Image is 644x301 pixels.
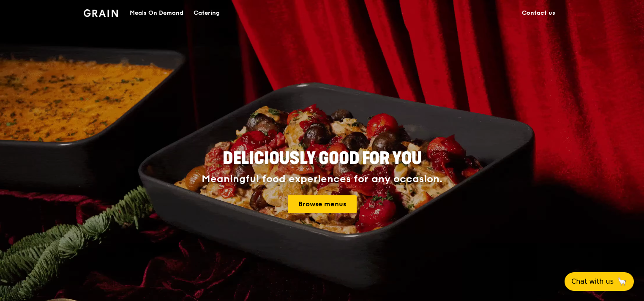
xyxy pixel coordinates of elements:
[188,0,225,26] a: Catering
[565,272,634,291] button: Chat with us🦙
[571,276,614,287] span: Chat with us
[194,0,220,26] div: Catering
[288,195,357,213] a: Browse menus
[223,148,422,169] span: Deliciously good for you
[617,276,627,287] span: 🦙
[170,173,474,185] div: Meaningful food experiences for any occasion.
[130,0,183,26] div: Meals On Demand
[517,0,560,26] a: Contact us
[84,9,118,17] img: Grain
